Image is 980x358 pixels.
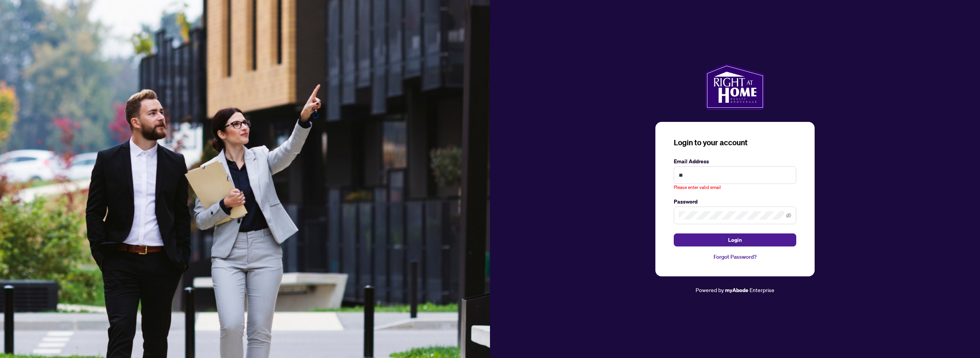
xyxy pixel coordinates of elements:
[705,64,764,110] img: ma-logo
[728,234,742,246] span: Login
[674,184,721,191] span: Please enter valid email
[674,197,796,206] label: Password
[674,137,796,148] h3: Login to your account
[786,213,791,218] span: eye-invisible
[674,253,796,261] a: Forgot Password?
[674,157,796,166] label: Email Address
[750,286,774,293] span: Enterprise
[696,286,724,293] span: Powered by
[725,286,748,294] a: myAbode
[674,233,796,246] button: Login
